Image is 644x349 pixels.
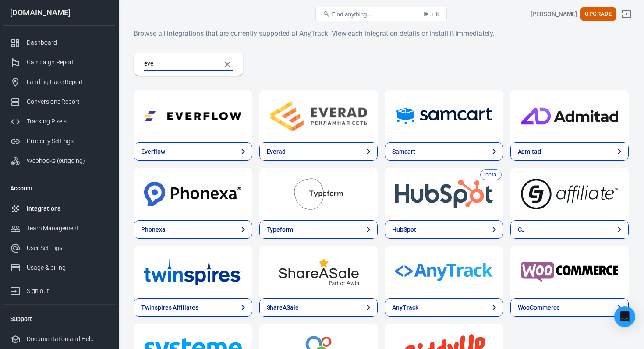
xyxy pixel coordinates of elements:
[521,100,619,132] img: Admitad
[27,224,108,233] div: Team Management
[385,298,503,317] a: AnyTrack
[144,256,242,288] img: Twinspires Affiliates
[27,58,108,67] div: Campaign Report
[134,142,252,161] a: Everflow
[385,90,503,142] a: Samcart
[27,335,108,344] div: Documentation and Help
[27,137,108,146] div: Property Settings
[3,92,115,112] a: Conversions Report
[259,246,378,298] a: ShareASale
[144,100,242,132] img: Everflow
[141,225,166,234] div: Phonexa
[27,38,108,47] div: Dashboard
[392,225,416,234] div: HubSpot
[521,178,619,210] img: CJ
[395,256,493,288] img: AnyTrack
[141,303,198,312] div: Twinspires Affiliates
[144,59,213,70] input: Search...
[510,220,629,239] a: CJ
[144,178,242,210] img: Phonexa
[134,28,629,39] h6: Browse all integrations that are currently supported at AnyTrack. View each integration details o...
[27,117,108,126] div: Tracking Pixels
[510,142,629,161] a: Admitad
[385,246,503,298] a: AnyTrack
[395,178,493,210] img: HubSpot
[134,90,252,142] a: Everflow
[27,97,108,106] div: Conversions Report
[580,7,616,21] button: Upgrade
[27,156,108,166] div: Webhooks (outgoing)
[510,90,629,142] a: Admitad
[3,278,115,301] a: Sign out
[217,54,238,75] button: Clear Search
[332,11,372,18] span: Find anything...
[134,168,252,220] a: Phonexa
[3,53,115,72] a: Campaign Report
[531,10,577,19] div: Account id: Y0JY6KAZ
[27,78,108,87] div: Landing Page Report
[3,112,115,131] a: Tracking Pixels
[385,220,503,239] a: HubSpot
[385,142,503,161] a: Samcart
[510,168,629,220] a: CJ
[27,263,108,272] div: Usage & billing
[270,100,368,132] img: Everad
[385,168,503,220] a: HubSpot
[392,303,418,312] div: AnyTrack
[27,243,108,253] div: User Settings
[518,303,560,312] div: WooCommerce
[141,147,165,156] div: Everflow
[518,225,525,234] div: CJ
[134,220,252,239] a: Phonexa
[3,151,115,171] a: Webhooks (outgoing)
[3,258,115,278] a: Usage & billing
[259,298,378,317] a: ShareASale
[267,303,299,312] div: ShareASale
[259,90,378,142] a: Everad
[3,72,115,92] a: Landing Page Report
[3,131,115,151] a: Property Settings
[27,286,108,296] div: Sign out
[259,220,378,239] a: Typeform
[392,147,415,156] div: Samcart
[521,256,619,288] img: WooCommerce
[259,168,378,220] a: Typeform
[3,9,115,17] div: [DOMAIN_NAME]
[3,238,115,258] a: User Settings
[134,246,252,298] a: Twinspires Affiliates
[267,225,294,234] div: Typeform
[315,7,447,21] button: Find anything...⌘ + K
[510,246,629,298] a: WooCommerce
[510,298,629,317] a: WooCommerce
[134,298,252,317] a: Twinspires Affiliates
[3,199,115,219] a: Integrations
[3,33,115,53] a: Dashboard
[395,100,493,132] img: Samcart
[270,178,368,210] img: Typeform
[259,142,378,161] a: Everad
[423,11,439,18] div: ⌘ + K
[27,204,108,213] div: Integrations
[616,4,637,25] a: Sign out
[518,147,541,156] div: Admitad
[267,147,286,156] div: Everad
[614,306,635,327] div: Open Intercom Messenger
[3,219,115,238] a: Team Management
[270,256,368,288] img: ShareASale
[3,178,115,199] li: Account
[3,308,115,329] li: Support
